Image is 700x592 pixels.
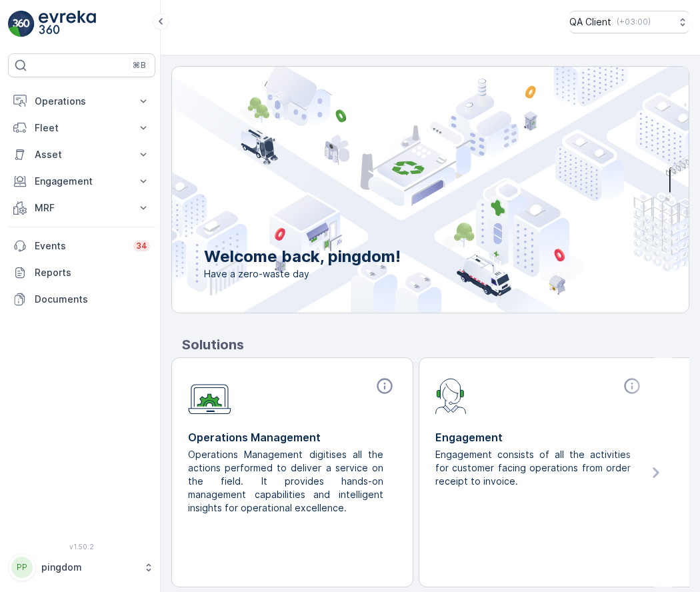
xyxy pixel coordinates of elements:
img: module-icon [188,377,231,415]
p: Events [35,239,125,253]
p: Documents [35,293,150,306]
p: 34 [136,241,147,251]
p: pingdom [41,561,137,574]
p: Solutions [182,335,689,355]
a: Reports [8,259,155,286]
p: QA Client [569,15,611,29]
a: Documents [8,286,155,313]
p: MRF [35,201,129,215]
div: PP [11,557,33,578]
p: Fleet [35,121,129,135]
img: module-icon [435,377,467,414]
p: Operations [35,95,129,108]
p: Reports [35,266,150,279]
a: Events34 [8,233,155,259]
p: Engagement consists of all the activities for customer facing operations from order receipt to in... [435,448,633,488]
span: Have a zero-waste day [204,267,401,281]
button: PPpingdom [8,553,155,581]
p: ⌘B [133,60,146,71]
p: Operations Management [188,429,397,445]
p: Engagement [35,175,129,188]
button: Fleet [8,115,155,141]
p: ( +03:00 ) [617,17,651,27]
img: logo_light-DOdMpM7g.png [39,11,96,37]
p: Engagement [435,429,644,445]
button: Operations [8,88,155,115]
p: Welcome back, pingdom! [204,246,401,267]
img: city illustration [112,67,689,313]
img: logo [8,11,35,37]
span: v 1.50.2 [8,543,155,551]
p: Asset [35,148,129,161]
button: Asset [8,141,155,168]
button: MRF [8,195,155,221]
p: Operations Management digitises all the actions performed to deliver a service on the field. It p... [188,448,386,515]
button: QA Client(+03:00) [569,11,689,33]
button: Engagement [8,168,155,195]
